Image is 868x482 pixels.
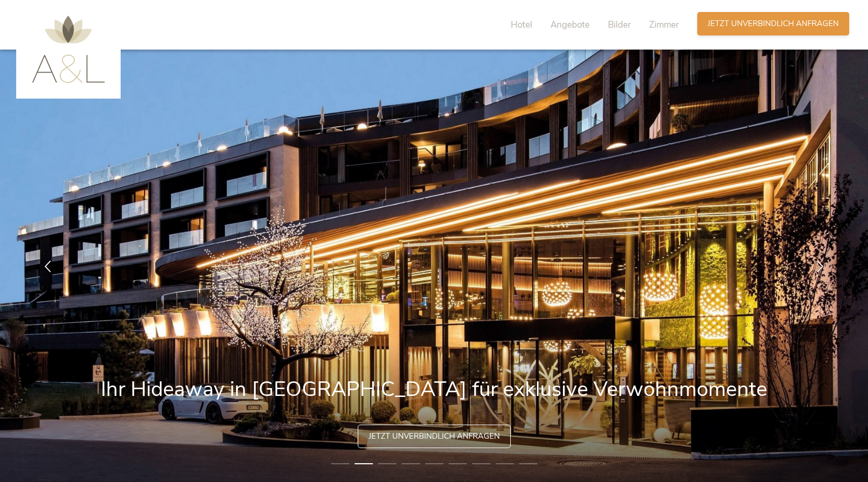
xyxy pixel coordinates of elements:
[369,431,500,442] span: Jetzt unverbindlich anfragen
[649,19,679,31] span: Zimmer
[550,19,590,31] span: Angebote
[511,19,532,31] span: Hotel
[708,18,839,29] span: Jetzt unverbindlich anfragen
[32,16,105,83] img: AMONTI & LUNARIS Wellnessresort
[608,19,631,31] span: Bilder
